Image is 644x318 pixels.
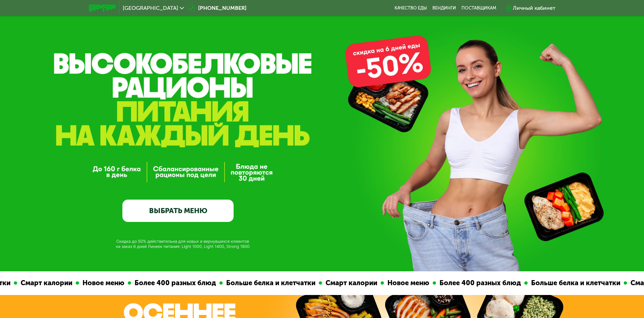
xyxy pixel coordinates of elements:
[130,278,219,288] div: Более 400 разных блюд
[122,200,234,222] a: ВЫБРАТЬ МЕНЮ
[461,5,496,11] div: поставщикам
[123,5,178,11] span: [GEOGRAPHIC_DATA]
[78,278,127,288] div: Новое меню
[432,5,456,11] a: Вендинги
[383,278,432,288] div: Новое меню
[513,4,555,12] div: Личный кабинет
[222,278,318,288] div: Больше белка и клетчатки
[321,278,380,288] div: Смарт калории
[17,278,75,288] div: Смарт калории
[527,278,623,288] div: Больше белка и клетчатки
[435,278,524,288] div: Более 400 разных блюд
[395,5,427,11] a: Качество еды
[187,4,246,12] a: [PHONE_NUMBER]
